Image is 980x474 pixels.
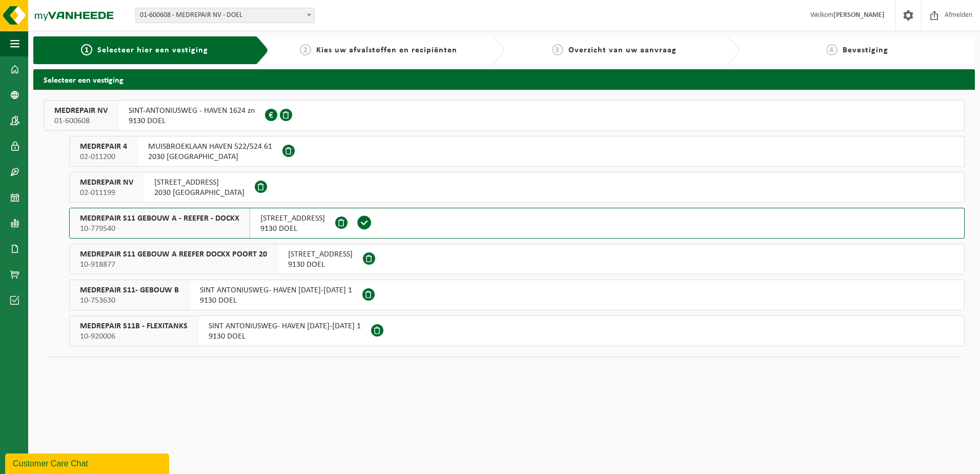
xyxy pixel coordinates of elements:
span: 2030 [GEOGRAPHIC_DATA] [148,152,272,162]
span: 1 [81,44,92,55]
button: MEDREPAIR 4 02-011200 MUISBROEKLAAN HAVEN 522/524 612030 [GEOGRAPHIC_DATA] [69,136,965,167]
span: [STREET_ADDRESS] [260,213,325,224]
button: MEDREPAIR S11 GEBOUW A - REEFER - DOCKX 10-779540 [STREET_ADDRESS]9130 DOEL [69,208,965,239]
span: 10-753630 [80,295,179,306]
iframe: chat widget [5,451,171,474]
button: MEDREPAIR S11- GEBOUW B 10-753630 SINT ANTONIUSWEG- HAVEN [DATE]-[DATE] 19130 DOEL [69,280,965,310]
span: 9130 DOEL [260,224,325,234]
span: 2 [300,44,311,55]
span: [STREET_ADDRESS] [288,249,353,260]
span: MEDREPAIR S11- GEBOUW B [80,285,179,295]
span: Overzicht van uw aanvraag [568,46,677,54]
strong: [PERSON_NAME] [833,11,885,19]
span: Bevestiging [843,46,888,54]
span: MUISBROEKLAAN HAVEN 522/524 61 [148,142,272,152]
button: MEDREPAIR NV 02-011199 [STREET_ADDRESS]2030 [GEOGRAPHIC_DATA] [69,172,965,203]
span: 01-600608 [54,116,108,126]
span: 01-600608 - MEDREPAIR NV - DOEL [135,8,315,23]
span: MEDREPAIR S11B - FLEXITANKS [80,321,188,331]
span: 01-600608 - MEDREPAIR NV - DOEL [136,8,314,23]
span: 9130 DOEL [200,295,352,306]
span: MEDREPAIR 4 [80,142,127,152]
span: MEDREPAIR NV [80,177,133,188]
span: SINT-ANTONIUSWEG - HAVEN 1624 zn [129,106,255,116]
span: 4 [826,44,838,55]
span: SINT ANTONIUSWEG- HAVEN [DATE]-[DATE] 1 [209,321,361,331]
button: MEDREPAIR S11B - FLEXITANKS 10-920006 SINT ANTONIUSWEG- HAVEN [DATE]-[DATE] 19130 DOEL [69,315,965,346]
span: [STREET_ADDRESS] [154,177,244,188]
span: 02-011199 [80,188,133,198]
button: MEDREPAIR S11 GEBOUW A REEFER DOCKX POORT 20 10-918877 [STREET_ADDRESS]9130 DOEL [69,244,965,274]
span: 9130 DOEL [129,116,255,126]
span: 9130 DOEL [209,331,361,342]
span: 10-920006 [80,331,188,342]
span: SINT ANTONIUSWEG- HAVEN [DATE]-[DATE] 1 [200,285,352,295]
span: MEDREPAIR NV [54,106,108,116]
span: 2030 [GEOGRAPHIC_DATA] [154,188,244,198]
span: MEDREPAIR S11 GEBOUW A REEFER DOCKX POORT 20 [80,249,267,260]
span: 10-779540 [80,224,239,234]
span: Selecteer hier een vestiging [97,46,208,54]
span: 02-011200 [80,152,127,162]
button: MEDREPAIR NV 01-600608 SINT-ANTONIUSWEG - HAVEN 1624 zn9130 DOEL [44,100,965,131]
span: MEDREPAIR S11 GEBOUW A - REEFER - DOCKX [80,213,239,224]
h2: Selecteer een vestiging [33,69,975,89]
span: 9130 DOEL [288,260,353,270]
span: 10-918877 [80,260,267,270]
span: Kies uw afvalstoffen en recipiënten [316,46,457,54]
span: 3 [552,44,563,55]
